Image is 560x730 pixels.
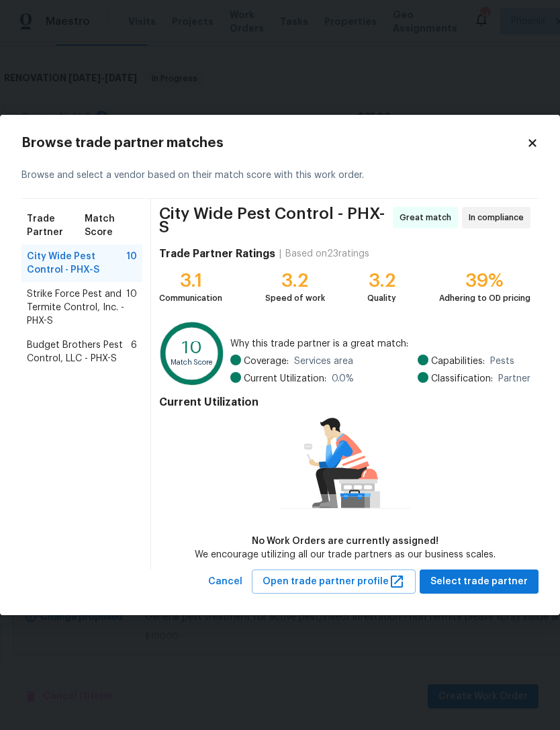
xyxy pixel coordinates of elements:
div: 3.2 [367,274,396,287]
span: Partner [498,372,530,385]
span: Capabilities: [431,355,485,368]
text: Match Score [171,358,214,365]
span: Cancel [208,574,242,590]
div: 39% [439,274,530,287]
span: City Wide Pest Control - PHX-S [159,207,389,234]
span: Great match [400,211,457,224]
button: Select trade partner [420,569,539,594]
div: No Work Orders are currently assigned! [195,535,496,548]
div: Based on 23 ratings [285,247,369,261]
h2: Browse trade partner matches [21,136,526,150]
h4: Trade Partner Ratings [159,247,275,261]
span: 6 [131,338,137,365]
span: Select trade partner [430,574,528,590]
span: City Wide Pest Control - PHX-S [27,250,126,277]
span: In compliance [469,211,529,224]
span: 10 [126,250,137,277]
span: Coverage: [244,355,289,368]
div: | [275,247,285,261]
div: Adhering to OD pricing [439,291,530,305]
h4: Current Utilization [159,396,530,409]
div: 3.1 [159,274,222,287]
div: We encourage utilizing all our trade partners as our business scales. [195,548,496,561]
span: Strike Force Pest and Termite Control, Inc. - PHX-S [27,287,126,328]
button: Open trade partner profile [252,569,416,594]
div: Speed of work [265,291,325,305]
span: 10 [126,287,137,328]
span: Budget Brothers Pest Control, LLC - PHX-S [27,338,131,365]
span: 0.0 % [332,372,354,385]
button: Cancel [203,569,248,594]
div: Quality [367,291,396,305]
div: Communication [159,291,222,305]
text: 10 [182,338,202,357]
span: Trade Partner [27,212,85,239]
span: Current Utilization: [244,372,326,385]
div: Browse and select a vendor based on their match score with this work order. [21,152,539,199]
span: Pests [490,355,514,368]
div: 3.2 [265,274,325,287]
span: Classification: [431,372,493,385]
span: Services area [294,355,353,368]
span: Open trade partner profile [263,574,405,590]
span: Match Score [85,212,137,239]
span: Why this trade partner is a great match: [230,337,530,351]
